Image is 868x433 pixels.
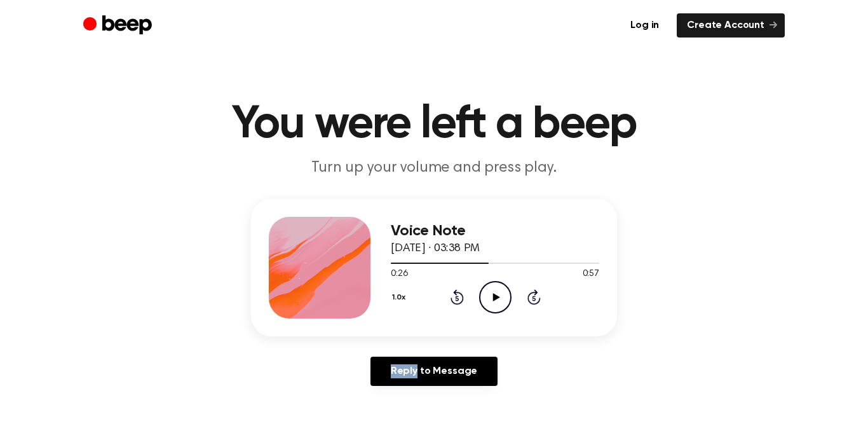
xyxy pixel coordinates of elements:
a: Reply to Message [370,357,498,386]
span: 0:57 [583,268,599,281]
h1: You were left a beep [109,102,759,148]
a: Create Account [677,13,785,38]
a: Log in [620,13,669,38]
p: Turn up your volume and press play. [190,158,678,179]
h3: Voice Note [391,223,599,240]
button: 1.0x [391,287,410,308]
span: 0:26 [391,268,407,281]
a: Beep [83,13,155,38]
span: [DATE] · 03:38 PM [391,243,480,254]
